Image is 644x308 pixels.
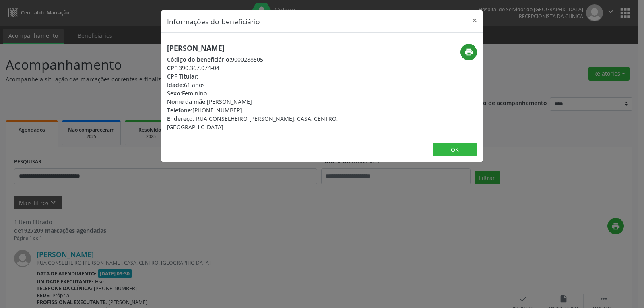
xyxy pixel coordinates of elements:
div: -- [167,72,370,81]
span: Endereço: [167,115,194,122]
div: 390.367.074-04 [167,64,370,72]
button: print [460,44,477,60]
button: OK [433,143,477,157]
h5: Informações do beneficiário [167,16,260,27]
span: Sexo: [167,89,182,97]
span: Código do beneficiário: [167,56,231,63]
div: Feminino [167,89,370,97]
div: 9000288505 [167,55,370,64]
button: Close [466,10,483,30]
span: CPF: [167,64,179,72]
span: Telefone: [167,106,192,114]
div: 61 anos [167,81,370,89]
span: Nome da mãe: [167,98,207,105]
i: print [464,48,473,56]
span: Idade: [167,81,184,89]
div: [PHONE_NUMBER] [167,106,370,114]
h5: [PERSON_NAME] [167,44,370,52]
span: CPF Titular: [167,72,198,80]
span: RUA CONSELHEIRO [PERSON_NAME], CASA, CENTRO, [GEOGRAPHIC_DATA] [167,115,338,131]
div: [PERSON_NAME] [167,97,370,106]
